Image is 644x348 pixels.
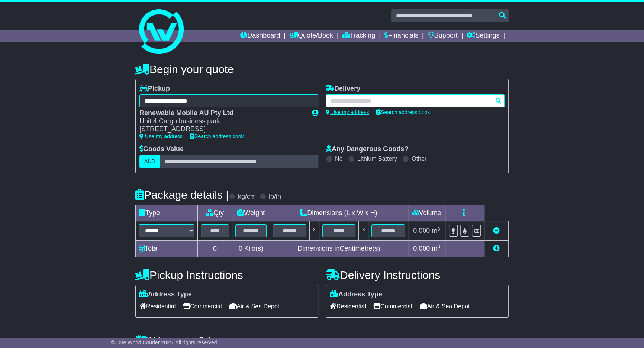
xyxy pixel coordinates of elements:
td: Type [136,205,198,221]
a: Use my address [139,133,183,139]
label: Pickup [139,85,170,93]
span: Commercial [183,300,222,312]
a: Add new item [493,245,500,252]
td: Volume [408,205,445,221]
div: Renewable Mobile AU Pty Ltd [139,109,305,117]
a: Dashboard [240,30,280,42]
td: x [359,221,368,241]
h4: Package details | [135,189,229,201]
h4: Warranty & Insurance [135,334,509,347]
span: Air & Sea Depot [420,300,470,312]
label: kg/cm [238,193,256,201]
span: m [432,245,440,252]
label: AUD [139,155,160,168]
label: Address Type [139,290,192,299]
span: Residential [139,300,176,312]
span: Air & Sea Depot [229,300,280,312]
a: Remove this item [493,227,500,234]
h4: Delivery Instructions [326,269,509,281]
td: Kilo(s) [232,241,270,257]
a: Quote/Book [289,30,333,42]
label: No [335,155,342,162]
a: Financials [384,30,418,42]
a: Search address book [190,133,244,139]
a: Tracking [342,30,375,42]
span: Commercial [373,300,412,312]
h4: Pickup Instructions [135,269,318,281]
a: Search address book [376,109,430,115]
label: Delivery [326,85,360,93]
sup: 3 [437,226,440,232]
label: Other [412,155,426,162]
typeahead: Please provide city [326,94,505,107]
label: Lithium Battery [357,155,397,162]
h4: Begin your quote [135,63,509,75]
label: lb/in [269,193,281,201]
a: Settings [467,30,499,42]
span: m [432,227,440,234]
span: 0.000 [413,245,430,252]
span: 0.000 [413,227,430,234]
span: 0 [239,245,242,252]
span: © One World Courier 2025. All rights reserved. [111,339,219,345]
div: Unit 4 Cargo business park [139,117,305,126]
td: Dimensions (L x W x H) [270,205,408,221]
label: Any Dangerous Goods? [326,145,408,153]
sup: 3 [437,244,440,250]
label: Goods Value [139,145,184,153]
span: Residential [330,300,366,312]
td: Total [136,241,198,257]
a: Use my address [326,109,369,115]
td: Dimensions in Centimetre(s) [270,241,408,257]
td: x [309,221,319,241]
a: Support [428,30,458,42]
td: Qty [198,205,232,221]
label: Address Type [330,290,382,299]
td: Weight [232,205,270,221]
div: [STREET_ADDRESS] [139,125,305,133]
td: 0 [198,241,232,257]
